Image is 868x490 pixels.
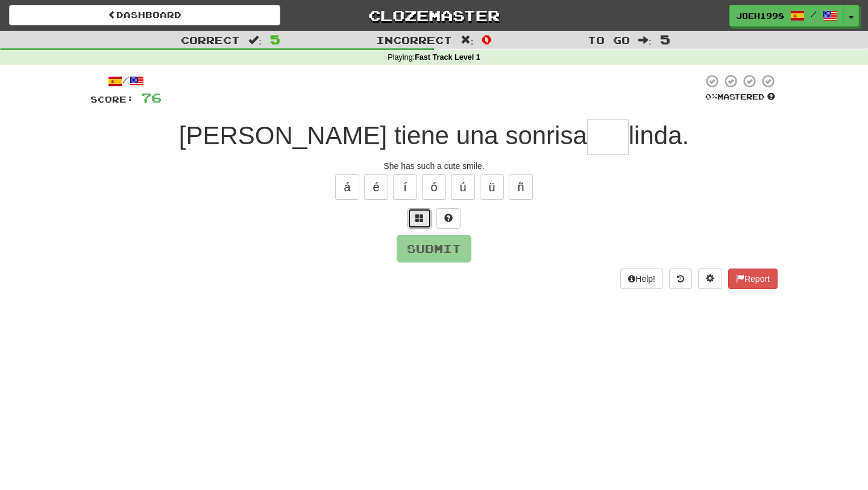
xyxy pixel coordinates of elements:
button: Switch sentence to multiple choice alt+p [407,208,432,229]
span: 5 [660,32,670,46]
span: / [811,10,817,18]
button: Help! [620,269,663,289]
span: Score: [90,94,134,104]
button: Single letter hint - you only get 1 per sentence and score half the points! alt+h [436,208,461,229]
button: á [335,174,359,200]
button: é [364,174,388,200]
a: Clozemaster [298,5,570,26]
span: 5 [270,32,280,46]
span: 0 % [705,92,717,101]
span: : [638,35,652,45]
span: 76 [141,90,162,105]
div: / [90,74,162,89]
button: í [393,174,417,200]
button: Report [728,269,778,289]
button: ú [451,174,475,200]
strong: Fast Track Level 1 [415,53,480,62]
span: linda. [629,121,689,150]
span: JoeH1998 [736,10,784,21]
span: Incorrect [376,34,452,46]
span: Correct [181,34,240,46]
button: Submit [397,235,471,262]
div: Mastered [703,92,778,103]
span: To go [588,34,630,46]
button: ó [422,174,446,200]
span: [PERSON_NAME] tiene una sonrisa [179,121,587,150]
div: She has such a cute smile. [90,160,778,172]
span: : [248,35,262,45]
span: : [461,35,474,45]
button: Round history (alt+y) [669,269,692,289]
a: Dashboard [9,5,280,25]
button: ü [480,174,504,200]
button: ñ [509,174,533,200]
a: JoeH1998 / [729,5,844,27]
span: 0 [482,32,492,46]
